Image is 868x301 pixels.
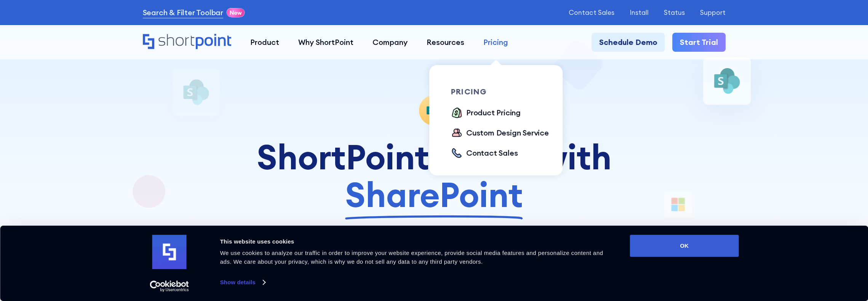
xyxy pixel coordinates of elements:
[731,213,868,301] iframe: Chat Widget
[569,9,614,16] a: Contact Sales
[220,237,613,246] div: This website uses cookies
[220,277,265,288] a: Show details
[451,127,549,140] a: Custom Design Service
[451,88,558,96] div: pricing
[451,107,521,119] a: Product Pricing
[372,37,408,48] div: Company
[630,9,649,16] a: Install
[591,33,665,52] a: Schedule Demo
[136,280,203,292] a: Usercentrics Cookiebot - opens in a new window
[220,250,603,265] span: We use cookies to analyze our traffic in order to improve your website experience, provide social...
[143,7,223,18] a: Search & Filter Toolbar
[345,176,523,213] span: SharePoint
[417,33,474,52] a: Resources
[250,37,279,48] div: Product
[630,235,739,257] button: OK
[483,37,508,48] div: Pricing
[700,9,726,16] a: Support
[466,127,549,139] div: Custom Design Service
[466,147,518,159] div: Contact Sales
[363,33,417,52] a: Company
[664,9,685,16] a: Status
[143,34,232,50] a: Home
[451,147,518,160] a: Contact Sales
[427,37,464,48] div: Resources
[672,33,726,52] a: Start Trial
[298,37,353,48] div: Why ShortPoint
[256,138,613,213] div: ShortPoint works with
[241,33,289,52] a: Product
[152,235,187,269] img: logo
[466,107,521,118] div: Product Pricing
[474,33,518,52] a: Pricing
[289,33,363,52] a: Why ShortPoint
